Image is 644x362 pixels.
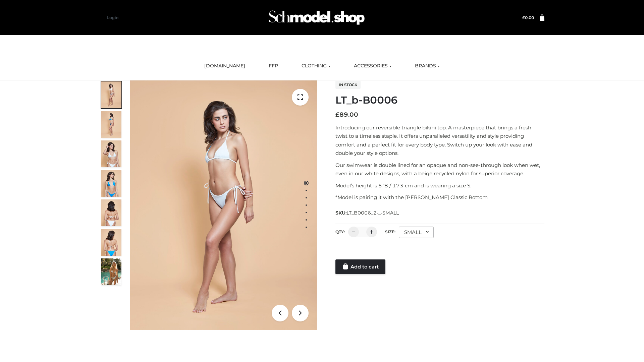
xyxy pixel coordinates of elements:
[335,94,544,106] h1: LT_b-B0006
[335,259,385,274] a: Add to cart
[335,81,361,89] span: In stock
[101,111,121,138] img: ArielClassicBikiniTop_CloudNine_AzureSky_OW114ECO_2-scaled.jpg
[297,59,335,73] a: CLOTHING
[101,229,121,256] img: ArielClassicBikiniTop_CloudNine_AzureSky_OW114ECO_8-scaled.jpg
[335,123,544,158] p: Introducing our reversible triangle bikini top. A masterpiece that brings a fresh twist to a time...
[349,59,396,73] a: ACCESSORIES
[410,59,445,73] a: BRANDS
[385,229,395,234] label: Size:
[101,258,121,285] img: Arieltop_CloudNine_AzureSky2.jpg
[522,15,534,20] bdi: 0.00
[335,181,544,190] p: Model’s height is 5 ‘8 / 173 cm and is wearing a size S.
[101,199,121,226] img: ArielClassicBikiniTop_CloudNine_AzureSky_OW114ECO_7-scaled.jpg
[107,15,118,20] a: Login
[335,111,358,118] bdi: 89.00
[335,209,399,217] span: SKU:
[101,140,121,167] img: ArielClassicBikiniTop_CloudNine_AzureSky_OW114ECO_3-scaled.jpg
[264,59,283,73] a: FFP
[522,15,525,20] span: £
[335,161,544,178] p: Our swimwear is double lined for an opaque and non-see-through look when wet, even in our white d...
[101,81,121,108] img: ArielClassicBikiniTop_CloudNine_AzureSky_OW114ECO_1-scaled.jpg
[399,227,434,238] div: SMALL
[335,193,544,202] p: *Model is pairing it with the [PERSON_NAME] Classic Bottom
[335,229,345,234] label: QTY:
[199,59,250,73] a: [DOMAIN_NAME]
[266,4,367,31] img: Schmodel Admin 964
[335,111,339,118] span: £
[101,170,121,197] img: ArielClassicBikiniTop_CloudNine_AzureSky_OW114ECO_4-scaled.jpg
[346,210,399,216] span: LT_B0006_2-_-SMALL
[130,80,317,330] img: ArielClassicBikiniTop_CloudNine_AzureSky_OW114ECO_1
[522,15,534,20] a: £0.00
